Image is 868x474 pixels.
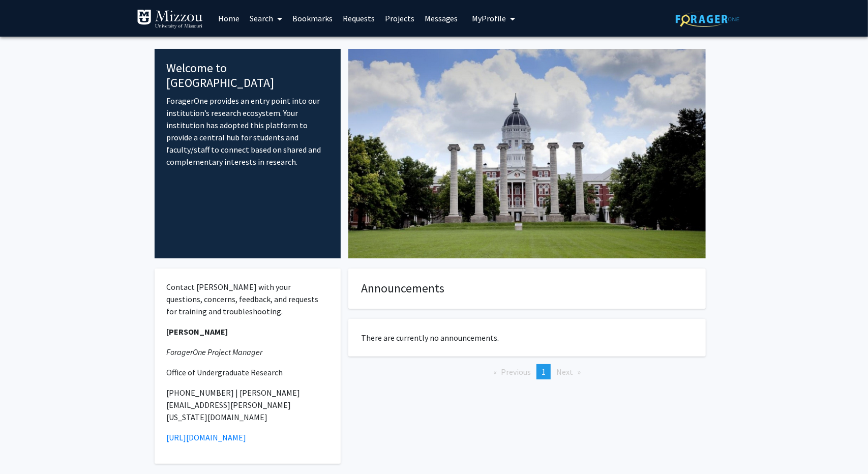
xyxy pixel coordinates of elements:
p: [PHONE_NUMBER] | [PERSON_NAME][EMAIL_ADDRESS][PERSON_NAME][US_STATE][DOMAIN_NAME] [167,387,329,423]
a: Search [245,1,287,36]
span: Previous [501,367,531,377]
span: 1 [542,367,546,377]
img: ForagerOne Logo [676,11,739,27]
a: Bookmarks [287,1,338,36]
p: There are currently no announcements. [361,332,693,344]
p: Office of Undergraduate Research [167,366,329,378]
a: Home [213,1,245,36]
ul: Pagination [348,364,706,379]
iframe: Chat [8,428,43,466]
img: University of Missouri Logo [137,9,203,29]
p: ForagerOne provides an entry point into our institution’s research ecosystem. Your institution ha... [167,95,329,168]
h4: Welcome to [GEOGRAPHIC_DATA] [167,61,329,91]
strong: [PERSON_NAME] [167,327,228,337]
a: Messages [420,1,463,36]
h4: Announcements [361,281,693,296]
p: Contact [PERSON_NAME] with your questions, concerns, feedback, and requests for training and trou... [167,281,329,317]
img: Cover Image [348,49,706,258]
span: Next [556,367,573,377]
em: ForagerOne Project Manager [167,347,263,357]
a: Projects [380,1,420,36]
a: [URL][DOMAIN_NAME] [167,432,247,442]
a: Requests [338,1,380,36]
span: My Profile [472,13,506,23]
